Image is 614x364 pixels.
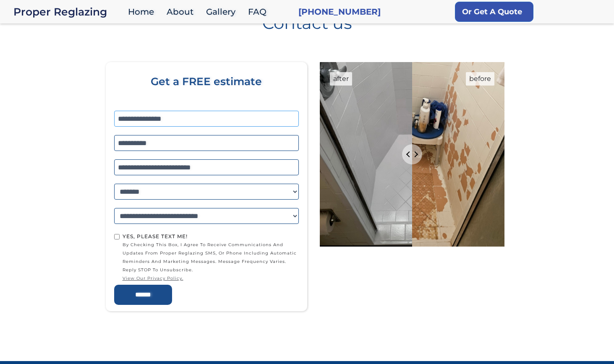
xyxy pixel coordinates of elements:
[114,234,120,239] input: Yes, Please text me!by checking this box, I agree to receive communications and updates from Prop...
[244,3,275,21] a: FAQ
[13,6,124,18] div: Proper Reglazing
[123,232,299,241] div: Yes, Please text me!
[114,75,299,111] div: Get a FREE estimate
[110,75,303,305] form: Home page form
[202,3,244,21] a: Gallery
[298,6,381,18] a: [PHONE_NUMBER]
[123,241,299,283] span: by checking this box, I agree to receive communications and updates from Proper Reglazing SMS, or...
[123,274,299,283] a: view our privacy policy.
[124,3,162,21] a: Home
[162,3,202,21] a: About
[13,6,124,18] a: home
[455,2,533,22] a: Or Get A Quote
[13,8,601,31] h1: Contact us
